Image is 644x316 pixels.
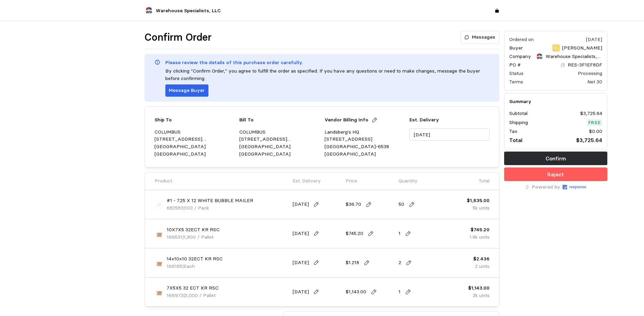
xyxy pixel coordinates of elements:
[165,59,303,66] p: Please review the details of this purchase order carefully.
[167,226,220,234] p: 10X7X5 32ECT KR RSC
[399,288,401,296] p: 1
[346,259,359,266] p: $1.218
[589,128,602,135] p: $0.00
[473,263,490,270] p: 2 units
[182,263,195,269] span: | Each
[468,292,490,299] p: 3k units
[509,119,528,126] p: Shipping
[239,136,319,143] p: [STREET_ADDRESS][PERSON_NAME]
[472,34,495,41] p: Messages
[325,116,368,124] p: Vendor Billing Info
[154,287,164,297] img: f866b9d9-19ac-4b97-9847-cf603bda10dd.jpeg
[578,70,602,77] div: Processing
[293,177,321,185] p: Est. Delivery
[553,44,559,52] p: SS
[586,36,602,43] div: [DATE]
[588,119,601,126] p: Free
[467,197,490,204] p: $1,835.00
[470,234,490,241] p: 1.8k units
[154,200,164,210] img: svg%3e
[346,288,366,296] p: $1,143.00
[546,154,566,163] p: Confirm
[167,197,253,204] p: #1 - 7.25 X 12 WHITE BUBBLE MAILER
[504,152,607,165] button: Confirm
[182,234,214,240] span: | 1,800 / Pallet
[532,183,560,191] p: Powered by
[293,259,309,266] p: [DATE]
[167,292,183,298] span: 166973
[167,284,219,292] p: 7X5X5 32 ECT KR RSC
[562,44,602,52] p: [PERSON_NAME]
[509,136,522,144] p: Total
[325,136,405,143] p: [STREET_ADDRESS]
[154,151,235,158] p: [GEOGRAPHIC_DATA]
[154,129,235,136] p: COLUMBUS
[239,151,319,158] p: [GEOGRAPHIC_DATA]
[468,284,490,292] p: $1,143.00
[504,167,607,181] button: Reject
[167,205,183,211] span: 682583
[461,31,499,44] button: Messages
[509,98,602,105] h5: Summary
[183,205,209,211] span: | 100 / Pack
[169,87,205,94] p: Message Buyer
[156,7,221,15] p: Warehouse Specialists, LLC
[167,255,223,263] p: 14x10x10 32ECT KR RSC
[409,116,490,124] p: Est. Delivery
[293,230,309,237] p: [DATE]
[165,67,490,82] p: By clicking “Confirm Order,” you agree to fulfill the order as specified. If you have any questio...
[346,177,357,185] p: Price
[479,177,490,185] p: Total
[509,53,531,60] p: Company
[470,226,490,234] p: $745.20
[325,143,405,151] p: [GEOGRAPHIC_DATA]-6538
[167,234,182,240] span: 166531
[576,136,602,144] p: $3,725.64
[467,204,490,212] p: 5k units
[399,230,401,237] p: 1
[509,70,523,77] div: Status
[183,292,216,298] span: | 3,000 / Pallet
[167,263,182,269] span: 166185
[509,110,528,117] p: Subtotal
[399,259,401,266] p: 2
[509,78,523,85] div: Terms
[145,31,211,44] h1: Confirm Order
[587,78,602,85] div: Net 30
[580,110,602,117] p: $3,725.64
[409,129,490,141] input: MM/DD/YYYY
[473,255,490,263] p: $2.436
[346,230,363,237] p: $745.20
[154,258,164,268] img: 43d9b8f6-452a-47e9-b052-73ece05c65ba.jpeg
[509,128,517,135] p: Tax
[154,136,235,143] p: [STREET_ADDRESS][PERSON_NAME]
[547,170,564,179] p: Reject
[325,151,405,158] p: [GEOGRAPHIC_DATA]
[399,201,404,208] p: 50
[546,53,602,60] p: Warehouse Specialists, LLC
[239,143,319,151] p: [GEOGRAPHIC_DATA]
[239,116,254,124] p: Bill To
[293,201,309,208] p: [DATE]
[399,177,418,185] p: Quantity
[509,36,534,43] div: Ordered on
[239,129,319,136] p: COLUMBUS
[154,143,235,151] p: [GEOGRAPHIC_DATA]
[509,61,521,69] p: PO #
[154,229,164,239] img: a1ca7a24-10f9-47a9-a258-ee06ed440da1.jpeg
[293,288,309,296] p: [DATE]
[563,185,586,190] img: Response Logo
[509,44,523,52] p: Buyer
[346,201,361,208] p: $36.70
[568,61,602,69] p: RES-3F1EF8DF
[154,177,172,185] p: Product
[325,129,405,136] p: Landsberg's HQ
[165,84,208,97] button: Message Buyer
[154,116,172,124] p: Ship To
